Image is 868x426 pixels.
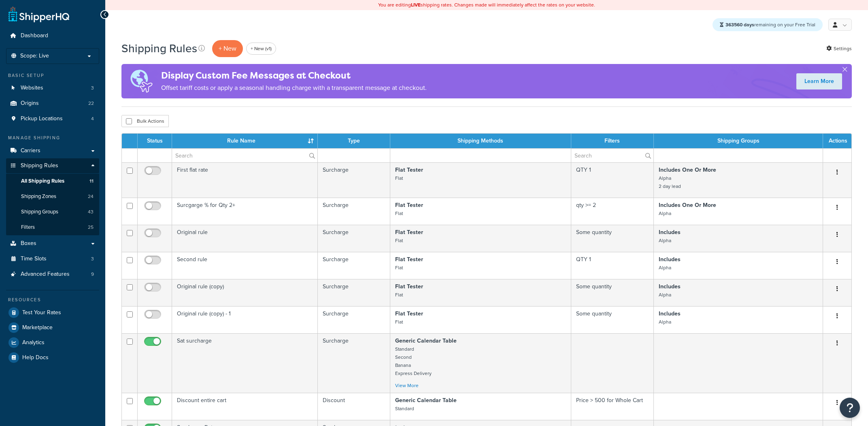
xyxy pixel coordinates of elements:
[6,320,99,335] li: Marketplace
[395,175,403,182] small: Flat
[659,309,681,318] strong: Includes
[6,350,99,365] a: Help Docs
[121,115,169,127] button: Bulk Actions
[21,162,58,169] span: Shipping Rules
[22,354,49,361] span: Help Docs
[6,72,99,79] div: Basic Setup
[138,134,172,148] th: Status
[6,174,99,189] a: All Shipping Rules 11
[6,81,99,96] li: Websites
[395,382,419,389] a: View More
[823,134,851,148] th: Actions
[21,147,40,154] span: Carriers
[21,193,56,200] span: Shipping Zones
[395,291,403,298] small: Flat
[659,318,671,326] small: Alpha
[121,40,197,56] h1: Shipping Rules
[20,53,49,60] span: Scope: Live
[88,100,94,107] span: 22
[318,134,390,148] th: Type
[659,291,671,298] small: Alpha
[21,256,47,262] span: Time Slots
[161,82,427,94] p: Offset tariff costs or apply a seasonal handling charge with a transparent message at checkout.
[571,393,654,420] td: Price > 500 for Whole Cart
[22,309,61,316] span: Test Your Rates
[318,198,390,225] td: Surcharge
[88,209,94,215] span: 43
[6,81,99,96] a: Websites 3
[22,339,45,346] span: Analytics
[21,32,48,39] span: Dashboard
[6,267,99,282] li: Advanced Features
[395,264,403,271] small: Flat
[6,335,99,350] li: Analytics
[172,134,318,148] th: Rule Name : activate to sort column ascending
[571,134,654,148] th: Filters
[212,40,243,57] p: + New
[654,134,823,148] th: Shipping Groups
[172,393,318,420] td: Discount entire cart
[571,306,654,333] td: Some quantity
[840,398,860,418] button: Open Resource Center
[161,69,427,82] h4: Display Custom Fee Messages at Checkout
[6,28,99,43] a: Dashboard
[318,306,390,333] td: Surcharge
[659,264,671,271] small: Alpha
[6,189,99,204] li: Shipping Zones
[571,162,654,198] td: QTY 1
[659,237,671,244] small: Alpha
[21,209,58,215] span: Shipping Groups
[571,279,654,306] td: Some quantity
[21,100,39,107] span: Origins
[395,255,423,264] strong: Flat Tester
[21,115,63,122] span: Pickup Locations
[725,21,754,28] strong: 363560 days
[6,143,99,158] li: Carriers
[659,282,681,291] strong: Includes
[390,134,571,148] th: Shipping Methods
[659,166,716,174] strong: Includes One Or More
[395,309,423,318] strong: Flat Tester
[395,345,432,377] small: Standard Second Banana Express Delivery
[571,225,654,252] td: Some quantity
[246,43,276,55] a: + New (v1)
[6,305,99,320] a: Test Your Rates
[395,201,423,209] strong: Flat Tester
[318,279,390,306] td: Surcharge
[88,224,94,231] span: 25
[6,204,99,219] a: Shipping Groups 43
[21,271,70,278] span: Advanced Features
[6,96,99,111] a: Origins 22
[6,96,99,111] li: Origins
[318,393,390,420] td: Discount
[395,282,423,291] strong: Flat Tester
[318,252,390,279] td: Surcharge
[91,256,94,262] span: 3
[6,111,99,126] li: Pickup Locations
[172,279,318,306] td: Original rule (copy)
[395,228,423,236] strong: Flat Tester
[6,111,99,126] a: Pickup Locations 4
[9,6,69,22] a: ShipperHQ Home
[395,405,414,412] small: Standard
[796,73,842,89] a: Learn More
[6,220,99,235] li: Filters
[6,251,99,266] a: Time Slots 3
[172,333,318,393] td: Sat surcharge
[571,149,653,162] input: Search
[395,318,403,326] small: Flat
[713,18,823,31] div: remaining on your Free Trial
[21,240,36,247] span: Boxes
[89,178,94,185] span: 11
[88,193,94,200] span: 24
[172,225,318,252] td: Original rule
[318,225,390,252] td: Surcharge
[318,333,390,393] td: Surcharge
[6,158,99,235] li: Shipping Rules
[659,175,681,190] small: Alpha 2 day lead
[6,236,99,251] a: Boxes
